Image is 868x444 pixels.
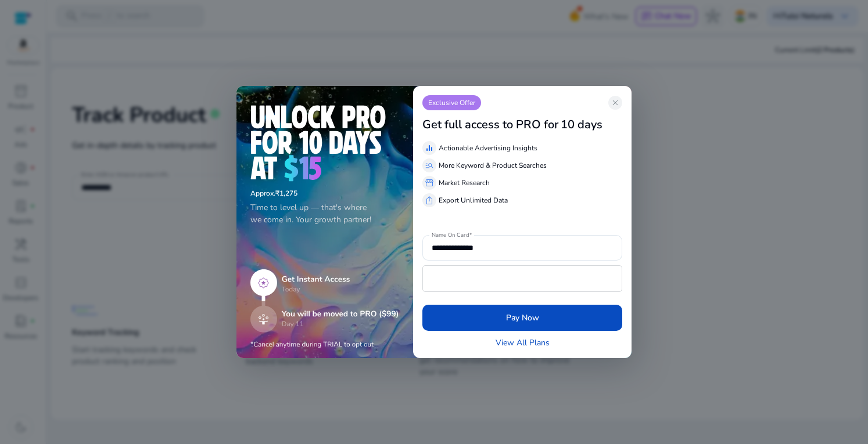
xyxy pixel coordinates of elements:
[439,143,537,153] p: Actionable Advertising Insights
[250,189,399,197] h6: ₹1,275
[422,118,558,132] h3: Get full access to PRO for
[439,178,490,188] p: Market Research
[422,305,622,331] button: Pay Now
[425,161,434,170] span: manage_search
[250,201,399,226] p: Time to level up — that's where we come in. Your growth partner!
[422,95,481,110] p: Exclusive Offer
[506,312,539,324] span: Pay Now
[432,231,469,239] mat-label: Name On Card
[496,337,550,349] a: View All Plans
[425,143,434,153] span: equalizer
[250,189,275,198] span: Approx.
[561,118,602,132] h3: 10 days
[611,98,620,107] span: close
[429,267,616,290] iframe: Secure payment input frame
[425,178,434,187] span: storefront
[439,195,508,205] p: Export Unlimited Data
[439,160,547,171] p: More Keyword & Product Searches
[425,196,434,205] span: ios_share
